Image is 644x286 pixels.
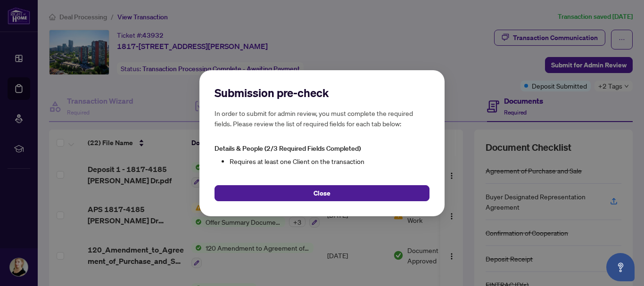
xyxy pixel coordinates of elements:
[314,185,330,200] span: Close
[230,155,429,166] li: Requires at least one Client on the transaction
[215,185,429,201] button: Close
[215,108,429,129] h5: In order to submit for admin review, you must complete the required fields. Please review the lis...
[215,85,429,100] h2: Submission pre-check
[215,144,361,153] span: Details & People (2/3 Required Fields Completed)
[606,253,635,281] button: Open asap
